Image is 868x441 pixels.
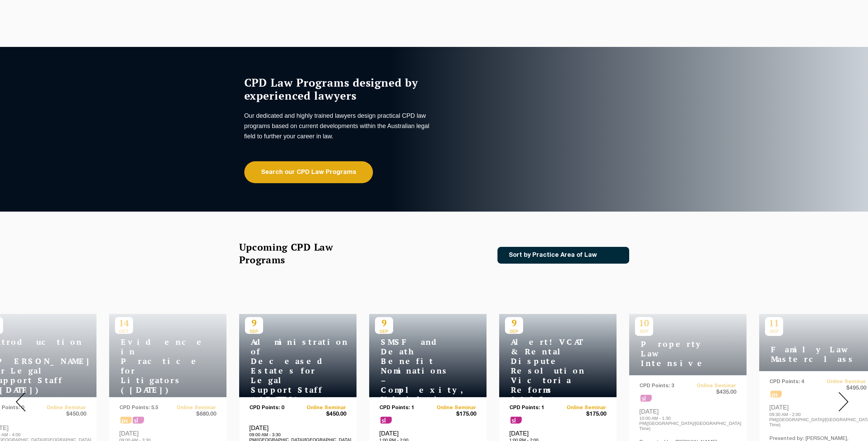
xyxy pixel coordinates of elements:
img: Next [839,392,848,412]
span: $175.00 [428,411,476,418]
img: Prev [16,392,26,412]
h2: Upcoming CPD Law Programs [239,241,350,266]
a: Online Seminar [298,405,346,411]
p: CPD Points: 0 [249,405,298,411]
span: SEP [505,329,523,334]
h4: SMSF and Death Benefit Nominations – Complexity, Validity & Capacity [375,337,461,414]
p: CPD Points: 1 [509,405,558,411]
a: Online Seminar [428,405,476,411]
span: SEP [245,329,263,334]
h1: CPD Law Programs designed by experienced lawyers [244,76,432,102]
span: sl [510,417,522,424]
h4: Administration of Deceased Estates for Legal Support Staff ([DATE]) [245,337,331,404]
span: sl [380,417,392,424]
p: CPD Points: 1 [379,405,428,411]
span: SEP [375,329,393,334]
a: Sort by Practice Area of Law [497,247,629,264]
p: Our dedicated and highly trained lawyers design practical CPD law programs based on current devel... [244,111,432,141]
a: Search our CPD Law Programs [244,161,373,183]
p: 9 [245,317,263,329]
p: 9 [505,317,523,329]
img: Icon [608,252,616,258]
p: 9 [375,317,393,329]
span: $175.00 [558,411,606,418]
h4: Alert! VCAT & Rental Dispute Resolution Victoria Reforms 2025 [505,337,591,404]
a: Online Seminar [558,405,606,411]
span: $450.00 [298,411,346,418]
